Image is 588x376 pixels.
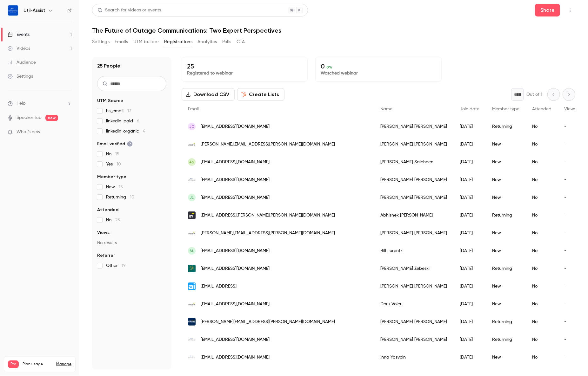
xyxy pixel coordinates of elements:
div: - [558,118,582,135]
div: - [558,242,582,260]
div: New [486,135,526,153]
div: No [526,295,558,313]
img: maritimeelectric.com [188,318,196,326]
span: Referrer [97,252,115,259]
div: [PERSON_NAME] [PERSON_NAME] [374,224,453,242]
div: - [558,260,582,277]
div: - [558,153,582,171]
span: [EMAIL_ADDRESS][PERSON_NAME][PERSON_NAME][DOMAIN_NAME] [201,212,335,219]
div: Abhishek [PERSON_NAME] [374,206,453,224]
div: No [526,118,558,135]
div: No [526,277,558,295]
button: Emails [115,37,128,47]
span: Member type [97,174,126,180]
span: 6 [137,119,139,123]
p: Out of 1 [526,91,542,98]
div: Settings [8,73,33,80]
div: Events [8,31,30,38]
button: Polls [222,37,231,47]
span: 0 % [326,65,332,69]
span: [EMAIL_ADDRESS][DOMAIN_NAME] [201,248,270,254]
div: - [558,313,582,331]
span: 4 [143,129,145,133]
span: Other [106,263,126,269]
div: Audience [8,59,36,66]
button: Create Lists [237,88,284,101]
span: Name [380,107,392,111]
div: [DATE] [453,206,486,224]
div: Returning [486,260,526,277]
img: Util-Assist [8,5,18,16]
span: Returning [106,194,134,200]
div: Bill Lorentz [374,242,453,260]
div: New [486,348,526,366]
span: 15 [115,152,119,156]
div: New [486,277,526,295]
div: New [486,189,526,206]
span: Help [17,100,26,107]
img: torontohydro.com [188,265,196,272]
span: 25 [115,218,120,222]
li: help-dropdown-opener [8,100,72,107]
span: Views [564,107,576,111]
span: [PERSON_NAME][EMAIL_ADDRESS][PERSON_NAME][DOMAIN_NAME] [201,230,335,237]
p: Watched webinar [321,70,436,76]
a: Manage [56,362,71,367]
span: Join date [460,107,479,111]
span: [EMAIL_ADDRESS][DOMAIN_NAME] [201,336,270,343]
span: [EMAIL_ADDRESS][DOMAIN_NAME] [201,194,270,201]
div: No [526,260,558,277]
div: [DATE] [453,331,486,348]
span: [EMAIL_ADDRESS][DOMAIN_NAME] [201,265,270,272]
div: New [486,224,526,242]
div: - [558,277,582,295]
span: [PERSON_NAME][EMAIL_ADDRESS][PERSON_NAME][DOMAIN_NAME] [201,141,335,148]
span: No [106,217,120,223]
span: Email verified [97,141,133,147]
button: Settings [92,37,110,47]
span: Views [97,230,110,236]
button: Analytics [197,37,217,47]
button: Download CSV [182,88,235,101]
section: facet-groups [97,98,166,269]
span: linkedin_paid [106,118,139,124]
span: [EMAIL_ADDRESS] [201,283,237,290]
div: New [486,295,526,313]
span: [EMAIL_ADDRESS][DOMAIN_NAME] [201,123,270,130]
span: Member type [492,107,519,111]
div: New [486,153,526,171]
div: [DATE] [453,171,486,189]
div: - [558,295,582,313]
span: [EMAIL_ADDRESS][DOMAIN_NAME] [201,159,270,165]
div: [PERSON_NAME] [PERSON_NAME] [374,189,453,206]
span: New [106,184,123,190]
span: hs_email [106,108,131,114]
img: util-assist.com [188,176,196,184]
div: No [526,171,558,189]
div: - [558,348,582,366]
button: UTM builder [133,37,159,47]
div: [DATE] [453,135,486,153]
img: alectrautilities.com [188,140,196,148]
div: - [558,331,582,348]
p: No results [97,240,166,246]
div: No [526,224,558,242]
div: Returning [486,331,526,348]
div: [DATE] [453,348,486,366]
div: Videos [8,45,30,52]
div: - [558,189,582,206]
div: Doru Voicu [374,295,453,313]
p: 0 [321,62,436,70]
span: [PERSON_NAME][EMAIL_ADDRESS][PERSON_NAME][DOMAIN_NAME] [201,319,335,325]
button: Share [535,4,560,16]
span: JC [189,124,194,129]
span: [EMAIL_ADDRESS][DOMAIN_NAME] [201,177,270,183]
div: [DATE] [453,295,486,313]
div: [DATE] [453,277,486,295]
span: [EMAIL_ADDRESS][DOMAIN_NAME] [201,301,270,308]
span: [EMAIL_ADDRESS][DOMAIN_NAME] [201,354,270,361]
div: [DATE] [453,313,486,331]
p: Registered to webinar [187,70,302,76]
div: [DATE] [453,153,486,171]
span: What's new [17,129,40,135]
